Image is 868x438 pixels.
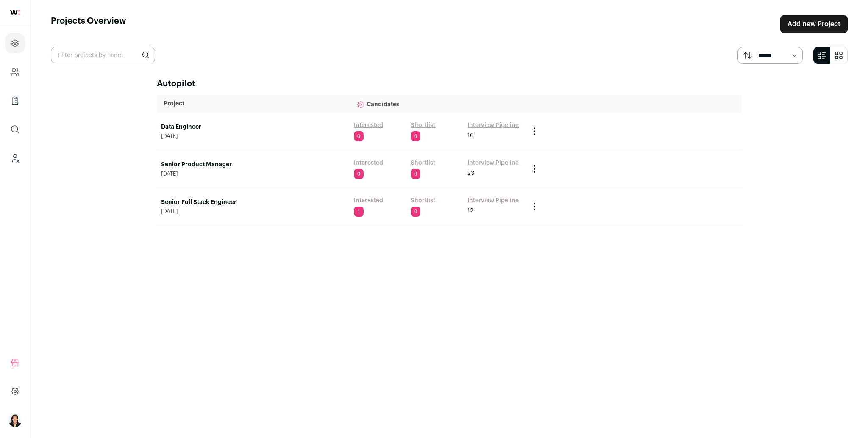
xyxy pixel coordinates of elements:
[157,78,742,90] h2: Autopilot
[10,10,20,15] img: wellfound-shorthand-0d5821cbd27db2630d0214b213865d53afaa358527fdda9d0ea32b1df1b89c2c.svg
[51,47,155,63] input: Filter projects by name
[51,15,126,33] h1: Projects Overview
[161,133,345,140] span: [DATE]
[467,121,519,129] a: Interview Pipeline
[161,198,345,207] a: Senior Full Stack Engineer
[411,159,435,167] a: Shortlist
[354,196,383,205] a: Interested
[8,413,22,427] img: 13709957-medium_jpg
[354,207,364,217] span: 1
[411,121,435,129] a: Shortlist
[467,169,474,177] span: 23
[5,62,25,82] a: Company and ATS Settings
[356,95,518,112] p: Candidates
[161,171,345,177] span: [DATE]
[411,196,435,205] a: Shortlist
[5,91,25,111] a: Company Lists
[529,126,540,136] button: Project Actions
[161,123,345,131] a: Data Engineer
[529,164,540,174] button: Project Actions
[354,131,364,141] span: 0
[5,33,25,53] a: Projects
[467,159,519,167] a: Interview Pipeline
[411,207,420,217] span: 0
[354,121,383,129] a: Interested
[354,159,383,167] a: Interested
[467,207,473,215] span: 12
[5,148,25,168] a: Leads (Backoffice)
[411,131,420,141] span: 0
[161,160,345,169] a: Senior Product Manager
[467,131,474,140] span: 16
[8,413,22,427] button: Open dropdown
[467,196,519,205] a: Interview Pipeline
[164,99,343,108] p: Project
[354,169,364,179] span: 0
[161,208,345,215] span: [DATE]
[411,169,420,179] span: 0
[780,15,848,33] a: Add new Project
[529,201,540,212] button: Project Actions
